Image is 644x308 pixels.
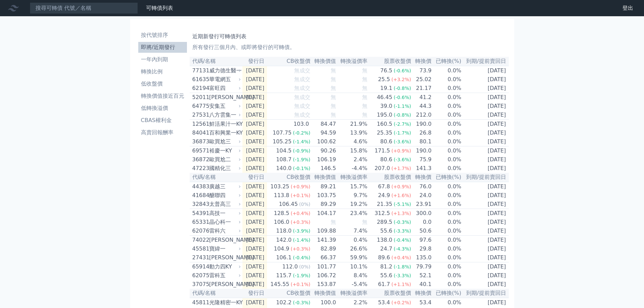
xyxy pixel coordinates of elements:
[376,111,394,119] div: 195.0
[242,102,267,111] td: [DATE]
[336,191,368,200] td: 9.7%
[311,146,336,156] td: 90.26
[192,209,208,217] div: 54391
[432,200,461,209] td: 0.0%
[336,128,368,137] td: 13.9%
[391,255,411,260] span: (+0.4%)
[293,255,310,260] span: (-0.4%)
[331,103,336,109] span: 無
[336,164,368,173] td: -4.4%
[379,102,394,110] div: 39.0
[242,227,267,236] td: [DATE]
[138,30,187,41] a: 按代號排序
[462,155,509,164] td: [DATE]
[311,137,336,146] td: 100.62
[377,75,391,84] div: 25.5
[432,75,461,84] td: 0.0%
[294,76,310,82] span: 無成交
[432,244,461,253] td: 0.0%
[311,182,336,191] td: 89.21
[393,112,411,118] span: (-0.8%)
[432,111,461,120] td: 0.0%
[462,182,509,191] td: [DATE]
[377,191,391,199] div: 24.9
[209,84,240,92] div: 富旺四
[411,102,432,111] td: 44.3
[271,138,293,146] div: 105.25
[362,103,367,109] span: 無
[242,173,267,182] th: 發行日
[209,120,240,128] div: 鮮活果汁一KY
[336,262,368,271] td: 10.1%
[192,218,208,226] div: 65331
[291,211,310,216] span: (+0.4%)
[209,67,240,75] div: 威力德生醫一
[411,191,432,200] td: 24.0
[209,102,240,110] div: 安集五
[192,263,208,271] div: 65914
[376,120,394,128] div: 160.5
[242,155,267,164] td: [DATE]
[272,245,291,253] div: 104.9
[190,173,242,182] th: 代碼/名稱
[411,253,432,262] td: 135.0
[192,156,208,164] div: 36872
[432,93,461,102] td: 0.0%
[293,166,310,171] span: (-0.1%)
[242,128,267,137] td: [DATE]
[209,191,240,199] div: 醣聯四
[311,57,336,66] th: 轉換價值
[411,137,432,146] td: 80.1
[336,253,368,262] td: 59.9%
[411,200,432,209] td: 23.91
[432,227,461,236] td: 0.0%
[281,263,299,271] div: 112.0
[331,112,336,118] span: 無
[272,209,291,217] div: 128.5
[209,156,240,164] div: 歐買尬二
[311,128,336,137] td: 94.59
[138,42,187,53] a: 即將/近期發行
[379,245,394,253] div: 24.7
[275,227,293,235] div: 118.0
[242,75,267,84] td: [DATE]
[393,95,411,100] span: (-0.6%)
[462,218,509,227] td: [DATE]
[432,262,461,271] td: 0.0%
[242,262,267,271] td: [DATE]
[411,173,432,182] th: 轉換價
[192,183,208,191] div: 44383
[391,166,411,171] span: (+1.7%)
[462,227,509,236] td: [DATE]
[192,254,208,262] div: 27431
[242,164,267,173] td: [DATE]
[373,164,391,172] div: 207.0
[242,200,267,209] td: [DATE]
[462,66,509,75] td: [DATE]
[411,244,432,253] td: 29.8
[462,244,509,253] td: [DATE]
[432,209,461,218] td: 0.0%
[242,137,267,146] td: [DATE]
[462,236,509,245] td: [DATE]
[138,54,187,65] a: 一年內到期
[368,57,411,66] th: 股票收盤價
[293,130,310,136] span: (-0.2%)
[272,218,291,226] div: 106.0
[192,93,208,101] div: 52011
[275,156,293,164] div: 108.7
[432,146,461,156] td: 0.0%
[432,182,461,191] td: 0.0%
[311,173,336,182] th: 轉換價值
[242,218,267,227] td: [DATE]
[411,146,432,156] td: 190.0
[376,93,394,101] div: 46.45
[311,253,336,262] td: 66.37
[432,66,461,75] td: 0.0%
[368,173,411,182] th: 股票收盤價
[379,227,394,235] div: 55.6
[336,244,368,253] td: 26.6%
[271,129,293,137] div: 107.75
[209,236,240,244] div: [PERSON_NAME]
[311,209,336,218] td: 104.17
